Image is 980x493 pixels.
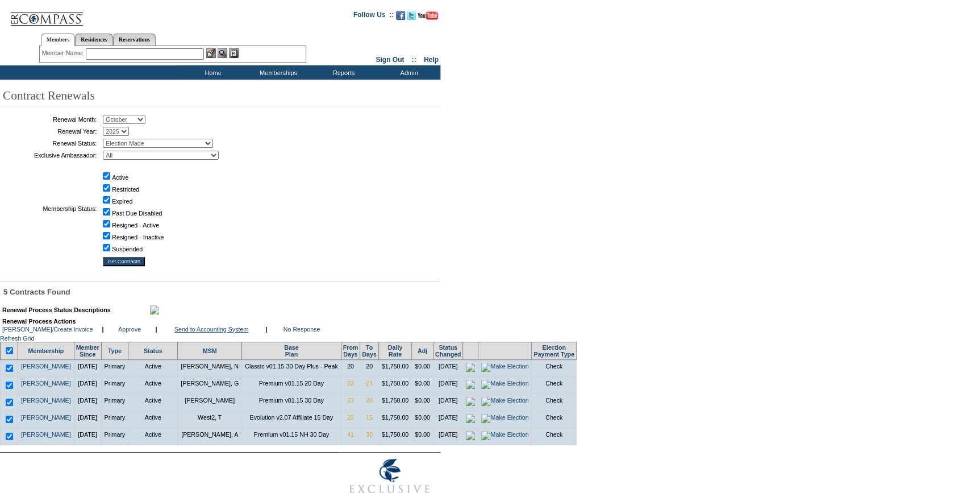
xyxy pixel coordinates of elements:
[433,428,463,445] td: [DATE]
[10,3,84,26] img: Compass Home
[102,326,104,333] b: |
[310,65,375,80] td: Reports
[375,65,440,80] td: Admin
[283,326,320,333] a: No Response
[378,376,411,393] td: $1,750.00
[178,393,242,411] td: [PERSON_NAME]
[388,344,402,358] a: DailyRate
[341,428,360,445] td: 41
[41,34,76,46] a: Members
[128,359,178,376] td: Active
[3,163,97,254] td: Membership Status:
[266,326,268,333] b: |
[3,139,97,148] td: Renewal Status:
[76,344,99,358] a: MemberSince
[21,431,71,438] a: [PERSON_NAME]
[3,115,97,124] td: Renewal Month:
[412,428,433,445] td: $0.00
[113,34,156,45] a: Reservations
[218,48,227,58] img: View
[74,428,101,445] td: [DATE]
[412,359,433,376] td: $0.00
[532,376,576,393] td: Check
[532,411,576,428] td: Check
[424,56,439,64] a: Help
[412,393,433,411] td: $0.00
[418,347,427,354] a: Adj
[21,397,71,404] a: [PERSON_NAME]
[112,246,143,252] label: Suspended
[242,428,341,445] td: Premium v01.15 NH 30 Day
[396,14,405,21] a: Become our fan on Facebook
[433,393,463,411] td: [DATE]
[341,359,360,376] td: 20
[353,10,394,23] td: Follow Us ::
[178,428,242,445] td: [PERSON_NAME], A
[101,393,128,411] td: Primary
[74,411,101,428] td: [DATE]
[179,65,244,80] td: Home
[242,359,341,376] td: Classic v01.15 30 Day Plus - Peak
[532,359,576,376] td: Check
[466,414,475,423] img: icon_electionmade.gif
[360,393,378,411] td: 20
[360,411,378,428] td: 15
[341,376,360,393] td: 23
[74,376,101,393] td: [DATE]
[466,431,475,440] img: icon_electionmade.gif
[2,306,111,313] b: Renewal Process Status Descriptions
[101,411,128,428] td: Primary
[242,411,341,428] td: Evolution v2.07 Affiliate 15 Day
[407,11,416,20] img: Follow us on Twitter
[466,363,475,372] img: icon_electionmade.gif
[156,326,157,333] b: |
[101,376,128,393] td: Primary
[433,376,463,393] td: [DATE]
[178,411,242,428] td: West2, T
[418,11,438,20] img: Subscribe to our YouTube Channel
[341,393,360,411] td: 23
[362,344,376,358] a: ToDays
[112,198,132,205] label: Expired
[412,56,416,64] span: ::
[343,344,358,358] a: FromDays
[112,210,162,217] label: Past Due Disabled
[378,428,411,445] td: $1,750.00
[418,14,438,21] a: Subscribe to our YouTube Channel
[108,347,122,354] a: Type
[178,376,242,393] td: [PERSON_NAME], G
[2,326,93,333] a: [PERSON_NAME]/Create Invoice
[178,359,242,376] td: [PERSON_NAME], N
[3,349,15,355] span: Select/Deselect All
[2,318,76,325] b: Renewal Process Actions
[433,359,463,376] td: [DATE]
[481,431,528,440] img: Make Election
[112,174,128,181] label: Active
[481,363,528,372] img: Make Election
[229,48,239,58] img: Reservations
[74,359,101,376] td: [DATE]
[481,380,528,389] img: Make Election
[128,428,178,445] td: Active
[360,359,378,376] td: 20
[203,347,217,354] a: MSM
[341,411,360,428] td: 22
[378,359,411,376] td: $1,750.00
[206,48,216,58] img: b_edit.gif
[412,376,433,393] td: $0.00
[533,344,574,358] a: ElectionPayment Type
[433,411,463,428] td: [DATE]
[101,428,128,445] td: Primary
[378,411,411,428] td: $1,750.00
[28,347,64,354] a: Membership
[466,397,475,406] img: icon_electionmade.gif
[21,380,71,387] a: [PERSON_NAME]
[112,186,139,193] label: Restricted
[532,393,576,411] td: Check
[481,397,528,406] img: Make Election
[75,34,113,45] a: Residences
[118,326,141,333] a: Approve
[42,48,86,58] div: Member Name:
[112,234,164,241] label: Resigned - Inactive
[396,11,405,20] img: Become our fan on Facebook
